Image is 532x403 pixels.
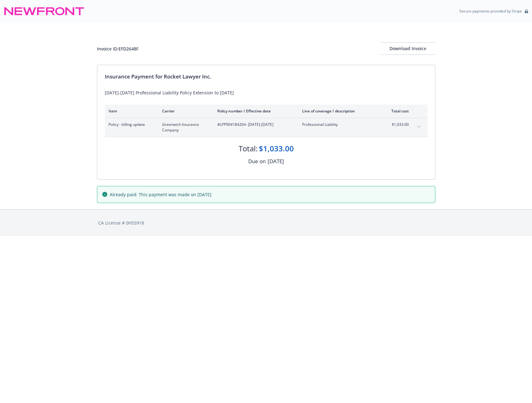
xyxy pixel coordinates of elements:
div: Policy - billing updateGreenwich Insurance Company#LPP904184204- [DATE]-[DATE]Professional Liabil... [105,118,428,137]
span: Greenwich Insurance Company [162,122,207,133]
span: Professional Liability [302,122,375,127]
div: Total: [239,143,258,154]
span: Already paid: This payment was made on [DATE] [110,191,211,198]
div: Total cost [385,108,409,114]
div: [DATE]-[DATE] Professional Liability Policy Extension to [DATE] [105,89,428,96]
div: Invoice ID: EFD2648F [97,45,138,52]
div: $1,033.00 [259,143,294,154]
div: Line of coverage / description [302,108,375,114]
div: Item [109,108,152,114]
p: Secure payments provided by Stripe [459,8,522,14]
span: $1,033.00 [385,122,409,127]
button: Download Invoice [381,42,435,55]
span: Policy - billing update [109,122,152,127]
button: expand content [414,122,424,132]
span: #LPP904184204 - [DATE]-[DATE] [217,122,292,127]
div: Carrier [162,108,207,114]
div: Due on [248,157,266,165]
div: [DATE] [268,157,284,165]
div: Download Invoice [381,43,435,55]
div: Policy number / Effective date [217,108,292,114]
div: CA License # 0H55918 [98,220,434,226]
div: Insurance Payment for Rocket Lawyer Inc. [105,73,428,81]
